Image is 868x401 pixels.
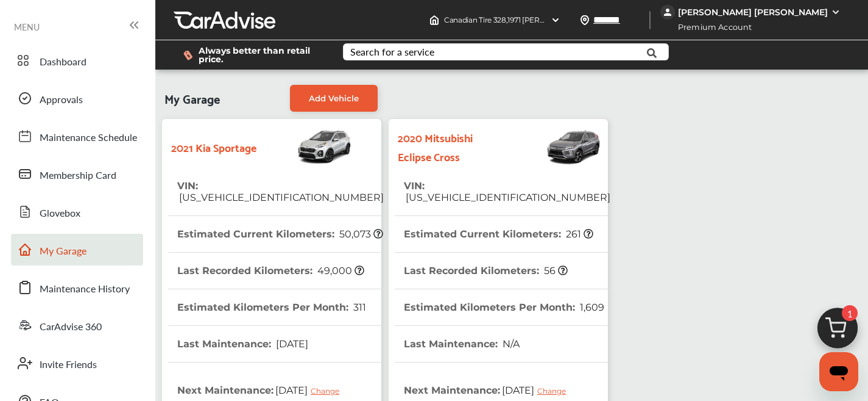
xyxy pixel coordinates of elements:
a: Membership Card [11,158,143,190]
a: CarAdvise 360 [11,309,143,341]
span: Invite Friends [40,357,97,373]
span: Premium Account [662,21,761,34]
span: Membership Card [40,168,116,184]
th: Estimated Kilometers Per Month : [404,289,604,325]
img: dollor_label_vector.a70140d1.svg [183,50,192,60]
span: 1,609 [578,302,604,313]
span: Maintenance Schedule [40,130,137,146]
span: 56 [542,265,568,276]
img: jVpblrzwTbfkPYzPPzSLxeg0AAAAASUVORK5CYII= [660,5,675,20]
span: My Garage [40,244,86,259]
th: Last Maintenance : [404,326,520,362]
span: Canadian Tire 328 , 1971 [PERSON_NAME] SE MEDICINE HAT , AB T1B 0G4 [444,15,692,24]
a: My Garage [11,234,143,266]
img: header-down-arrow.9dd2ce7d.svg [551,15,560,25]
th: VIN : [404,168,610,215]
div: [PERSON_NAME] [PERSON_NAME] [678,7,828,18]
span: MENU [14,22,40,32]
a: Maintenance History [11,272,143,303]
span: CarAdvise 360 [40,319,102,335]
span: Maintenance History [40,281,130,297]
span: Always better than retail price. [199,46,323,63]
th: Estimated Kilometers Per Month : [177,289,366,325]
a: Maintenance Schedule [11,120,143,152]
div: Search for a service [350,47,434,57]
strong: 2020 Mitsubishi Eclipse Cross [398,128,506,165]
div: Change [537,386,572,396]
span: 50,073 [337,228,383,240]
span: Dashboard [40,54,86,70]
th: Last Recorded Kilometers : [404,253,568,289]
a: Approvals [11,82,143,114]
th: Last Maintenance : [177,326,308,362]
span: 49,000 [316,265,364,276]
img: header-home-logo.8d720a4f.svg [429,15,439,25]
a: Dashboard [11,45,143,76]
span: [DATE] [274,338,308,350]
th: Last Recorded Kilometers : [177,253,364,289]
span: 311 [351,302,366,313]
img: location_vector.a44bc228.svg [580,15,590,25]
th: Estimated Current Kilometers : [177,216,383,252]
iframe: Button to launch messaging window [819,352,858,391]
img: Vehicle [506,125,602,168]
span: My Garage [164,85,220,112]
span: Approvals [40,92,83,108]
span: N/A [501,338,520,350]
span: [US_VEHICLE_IDENTIFICATION_NUMBER] [177,192,384,203]
strong: 2021 Kia Sportage [171,137,256,156]
a: Invite Friends [11,347,143,379]
a: Add Vehicle [290,85,378,112]
span: Glovebox [40,206,80,222]
th: VIN : [177,168,384,215]
span: 261 [564,228,593,240]
img: Vehicle [256,125,353,168]
th: Estimated Current Kilometers : [404,216,593,252]
img: header-divider.bc55588e.svg [649,11,651,29]
span: Add Vehicle [309,93,359,103]
div: Change [311,386,345,396]
img: WGsFRI8htEPBVLJbROoPRyZpYNWhNONpIPPETTm6eUC0GeLEiAAAAAElFTkSuQmCC [831,7,841,17]
span: [US_VEHICLE_IDENTIFICATION_NUMBER] [404,192,610,203]
img: cart_icon.3d0951e8.svg [808,302,867,361]
a: Glovebox [11,196,143,228]
span: 1 [842,305,858,321]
